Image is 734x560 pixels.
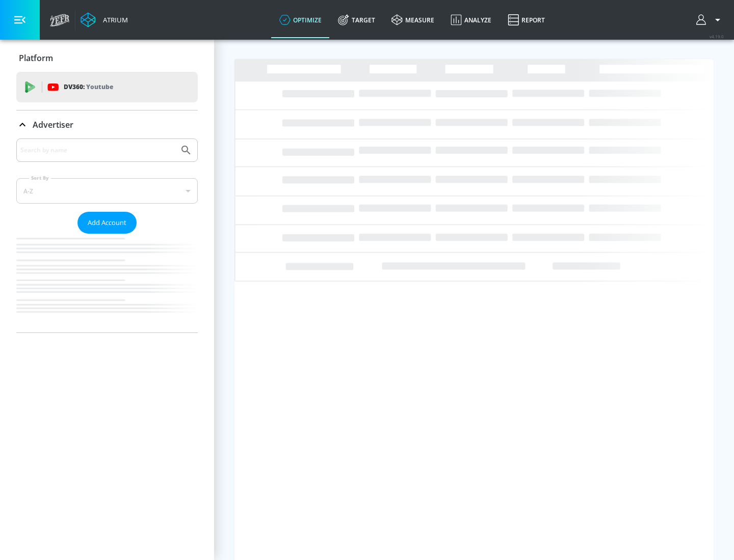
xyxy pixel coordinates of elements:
[16,234,198,332] nav: list of Advertiser
[16,44,198,72] div: Platform
[16,178,198,204] div: A-Z
[29,175,51,181] label: Sort By
[330,2,383,38] a: Target
[64,81,113,93] p: DV360:
[16,110,198,139] div: Advertiser
[20,144,175,157] input: Search by name
[88,217,126,229] span: Add Account
[33,119,73,130] p: Advertiser
[99,15,128,24] div: Atrium
[19,52,53,64] p: Platform
[16,138,198,332] div: Advertiser
[500,2,553,38] a: Report
[86,81,113,92] p: Youtube
[271,2,330,38] a: optimize
[710,34,724,39] span: v 4.19.0
[442,2,500,38] a: Analyze
[77,212,137,234] button: Add Account
[81,12,128,27] a: Atrium
[16,72,198,102] div: DV360: Youtube
[383,2,442,38] a: measure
